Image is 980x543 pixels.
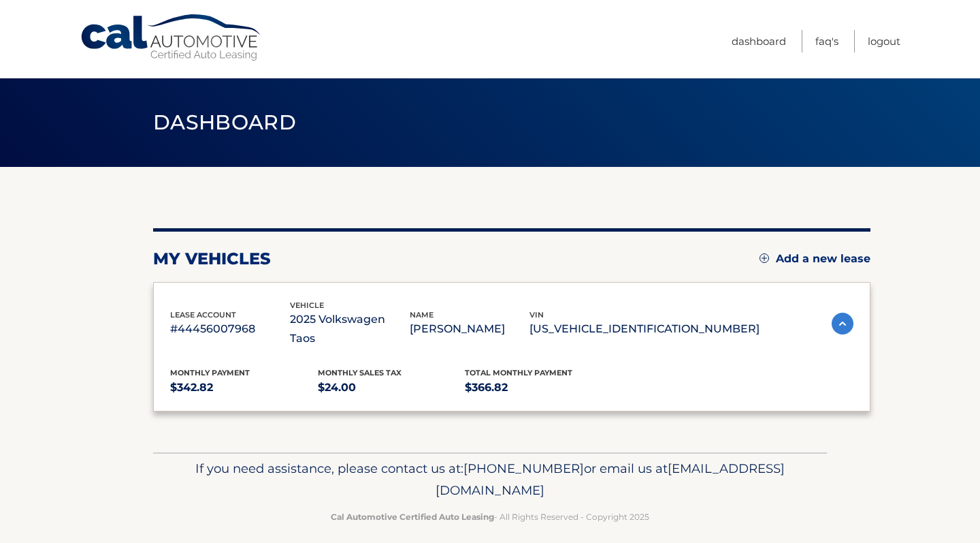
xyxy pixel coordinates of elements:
[170,310,236,320] span: lease account
[80,14,263,62] a: Cal Automotive
[153,249,271,269] h2: my vehicles
[410,310,434,320] span: name
[162,458,818,501] p: If you need assistance, please contact us at: or email us at
[318,368,402,377] span: Monthly sales Tax
[732,30,786,52] a: Dashboard
[290,300,324,310] span: vehicle
[463,461,584,476] span: [PHONE_NUMBER]
[465,378,612,397] p: $366.82
[162,510,818,524] p: - All Rights Reserved - Copyright 2025
[410,320,529,339] p: [PERSON_NAME]
[170,320,290,339] p: #44456007968
[465,368,572,377] span: Total Monthly Payment
[331,512,494,522] strong: Cal Automotive Certified Auto Leasing
[529,320,759,339] p: [US_VEHICLE_IDENTIFICATION_NUMBER]
[170,368,250,377] span: Monthly Payment
[759,252,870,266] a: Add a new lease
[290,310,410,348] p: 2025 Volkswagen Taos
[832,313,853,335] img: accordion-active.svg
[170,378,318,397] p: $342.82
[153,110,296,135] span: Dashboard
[318,378,465,397] p: $24.00
[529,310,544,320] span: vin
[868,30,900,52] a: Logout
[815,30,838,52] a: FAQ's
[759,253,769,263] img: add.svg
